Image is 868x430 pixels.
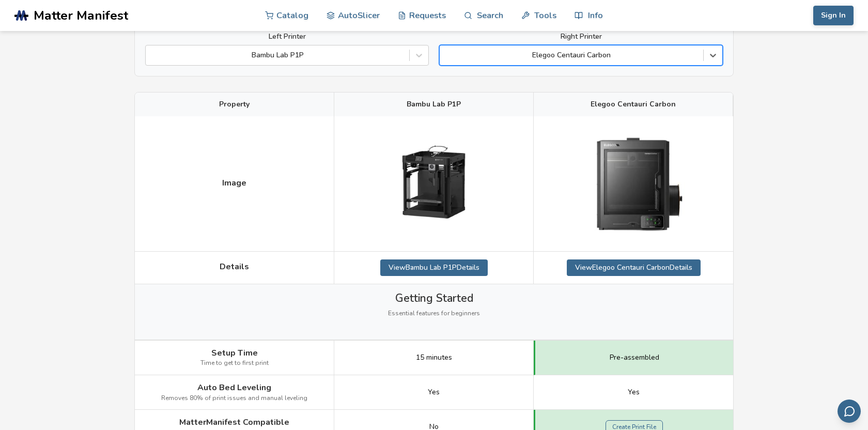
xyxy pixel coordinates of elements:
label: Left Printer [145,33,429,41]
button: Sign In [813,6,854,25]
img: Bambu Lab P1P [382,132,486,236]
span: Property [219,100,250,109]
span: Auto Bed Leveling [197,383,271,392]
span: Image [222,178,246,188]
span: Details [220,262,249,271]
button: Send feedback via email [838,400,861,423]
span: Setup Time [211,348,258,358]
span: Removes 80% of print issues and manual leveling [161,395,307,402]
a: ViewElegoo Centauri CarbonDetails [567,259,701,276]
span: Getting Started [395,292,473,304]
span: Matter Manifest [34,8,128,23]
img: Elegoo Centauri Carbon [582,124,685,243]
span: Yes [428,388,440,396]
span: Pre-assembled [610,354,659,362]
input: Bambu Lab P1P [151,51,153,59]
a: ViewBambu Lab P1PDetails [380,259,488,276]
span: Time to get to first print [200,360,269,367]
label: Right Printer [439,33,723,41]
span: 15 minutes [416,354,452,362]
span: Essential features for beginners [388,310,480,317]
span: Yes [628,388,640,396]
span: Elegoo Centauri Carbon [591,100,676,109]
span: Bambu Lab P1P [407,100,461,109]
span: MatterManifest Compatible [179,418,289,427]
